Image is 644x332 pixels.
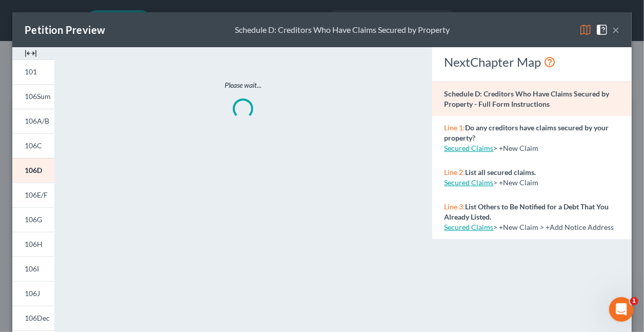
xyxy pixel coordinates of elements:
span: 106Dec [25,314,50,322]
a: Secured Claims [445,178,494,187]
div: Schedule D: Creditors Who Have Claims Secured by Property [235,24,450,36]
span: Line 1: [445,123,466,132]
p: Please wait... [97,80,389,90]
strong: List all secured claims. [466,168,536,177]
span: 106H [25,240,43,248]
span: Line 2: [445,168,466,177]
span: > +New Claim [494,144,539,152]
div: NextChapter Map [445,54,619,70]
div: Petition Preview [25,23,105,37]
span: > +New Claim [494,178,539,187]
a: Secured Claims [445,144,494,152]
span: 106C [25,141,42,150]
a: 106D [12,158,54,183]
span: 101 [25,67,37,76]
strong: Schedule D: Creditors Who Have Claims Secured by Property - Full Form Instructions [445,89,610,108]
a: 106A/B [12,109,54,133]
strong: List Others to Be Notified for a Debt That You Already Listed. [445,202,609,221]
a: Secured Claims [445,223,494,231]
span: Line 3: [445,202,466,211]
span: 1 [630,297,638,305]
span: 106A/B [25,116,49,125]
a: 101 [12,60,54,84]
a: 106Dec [12,306,54,330]
a: 106Sum [12,84,54,109]
img: expand-e0f6d898513216a626fdd78e52531dac95497ffd26381d4c15ee2fc46db09dca.svg [25,47,37,60]
iframe: Intercom live chat [609,297,634,322]
img: map-eea8200ae884c6f1103ae1953ef3d486a96c86aabb227e865a55264e3737af1f.svg [579,24,592,36]
span: 106G [25,215,42,224]
a: 106I [12,257,54,281]
span: 106D [25,166,42,174]
a: 106H [12,232,54,257]
a: 106J [12,281,54,306]
button: × [612,24,619,36]
span: 106E/F [25,190,48,199]
a: 106C [12,133,54,158]
span: 106J [25,289,40,298]
a: 106G [12,207,54,232]
img: help-close-5ba153eb36485ed6c1ea00a893f15db1cb9b99d6cae46e1a8edb6c62d00a1a76.svg [596,24,608,36]
strong: Do any creditors have claims secured by your property? [445,123,609,142]
span: 106Sum [25,92,51,101]
span: > +New Claim > +Add Notice Address [494,223,614,231]
a: 106E/F [12,183,54,207]
span: 106I [25,264,39,273]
